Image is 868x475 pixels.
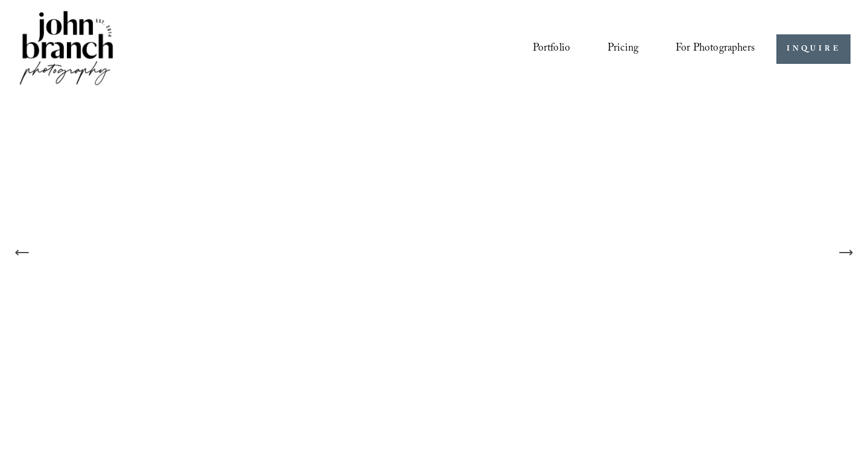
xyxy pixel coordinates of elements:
a: INQUIRE [776,34,851,64]
a: Pricing [608,38,638,61]
a: Portfolio [533,38,571,61]
button: Next Slide [832,239,859,266]
span: For Photographers [676,39,755,60]
img: John Branch IV Photography [17,8,115,90]
a: folder dropdown [676,38,755,61]
button: Previous Slide [9,239,36,266]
